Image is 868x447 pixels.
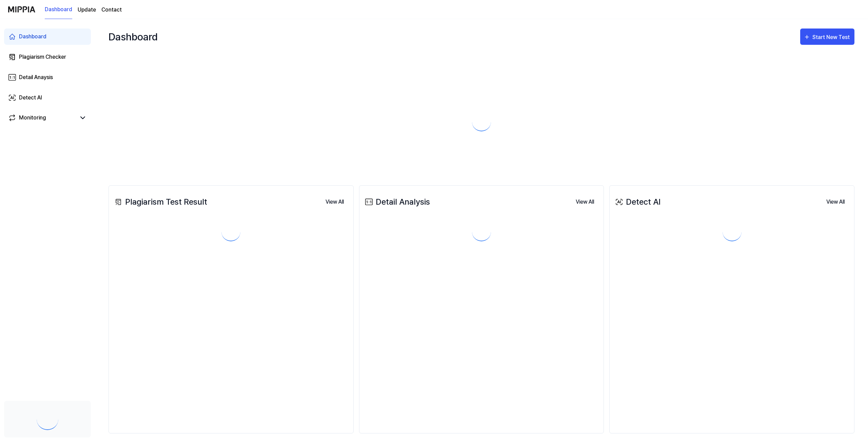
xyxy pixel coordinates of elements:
[19,73,53,81] div: Detail Anaysis
[800,29,854,45] button: Start New Test
[320,195,349,209] button: View All
[19,94,42,102] div: Detect AI
[78,6,96,14] a: Update
[19,53,66,61] div: Plagiarism Checker
[812,33,851,42] div: Start New Test
[570,195,599,209] a: View All
[8,114,76,122] a: Monitoring
[113,196,207,208] div: Plagiarism Test Result
[363,196,430,208] div: Detail Analysis
[821,195,850,209] a: View All
[19,33,46,41] div: Dashboard
[614,196,660,208] div: Detect AI
[19,114,46,122] div: Monitoring
[4,49,91,65] a: Plagiarism Checker
[821,195,850,209] button: View All
[4,90,91,106] a: Detect AI
[570,195,599,209] button: View All
[4,69,91,86] a: Detail Anaysis
[4,29,91,45] a: Dashboard
[320,195,349,209] a: View All
[101,6,122,14] a: Contact
[45,0,72,19] a: Dashboard
[108,26,158,48] div: Dashboard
